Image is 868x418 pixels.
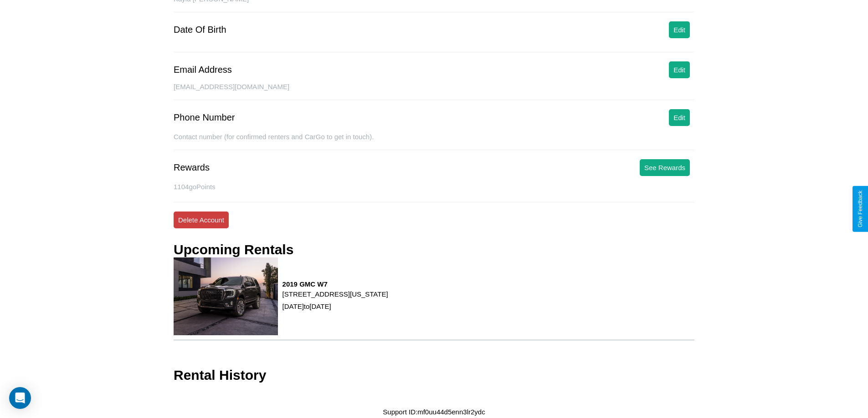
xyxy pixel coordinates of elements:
img: rental [174,257,278,335]
p: [STREET_ADDRESS][US_STATE] [282,288,388,300]
p: [DATE] to [DATE] [282,300,388,312]
p: 1104 goPoints [174,181,694,193]
div: Give Feedback [857,191,863,227]
div: Email Address [174,65,232,75]
div: Contact number (for confirmed renters and CarGo to get in touch). [174,133,694,150]
button: See Rewards [640,159,690,176]
button: Edit [669,109,690,126]
div: Date Of Birth [174,25,226,35]
h3: Rental History [174,368,266,383]
div: Open Intercom Messenger [9,387,31,409]
button: Edit [669,61,690,78]
div: Phone Number [174,112,235,123]
div: Rewards [174,162,210,173]
button: Delete Account [174,212,229,228]
div: [EMAIL_ADDRESS][DOMAIN_NAME] [174,83,694,100]
p: Support ID: mf0uu44d5enn3lr2ydc [383,406,485,418]
h3: Upcoming Rentals [174,242,293,257]
button: Edit [669,21,690,38]
h3: 2019 GMC W7 [282,280,388,288]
